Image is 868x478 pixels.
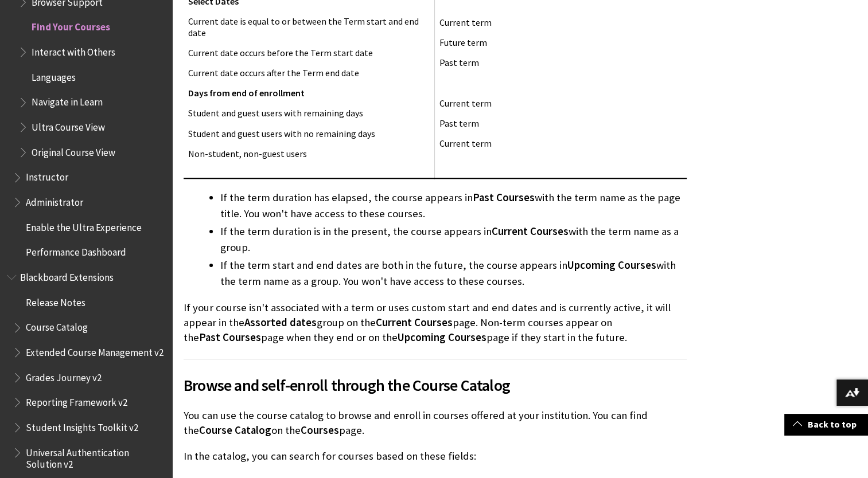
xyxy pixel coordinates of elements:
p: Current term [439,138,682,149]
span: Interact with Others [32,42,115,58]
p: Current term [439,98,682,109]
span: Ultra Course View [32,117,105,133]
span: Enable the Ultra Experience [26,218,142,233]
p: Student and guest users with remaining days [188,108,430,119]
p: Current date occurs before the Term start date [188,48,430,58]
span: Instructor [26,168,68,183]
p: Future term [439,37,682,48]
span: Grades Journey v2 [26,368,102,383]
span: Current Courses [376,316,453,329]
span: Performance Dashboard [26,243,126,258]
li: If the term duration has elapsed, the course appears in with the term name as the page title. You... [220,190,687,222]
span: Upcoming Courses [567,258,656,272]
span: Browse and self-enroll through the Course Catalog [184,373,687,397]
span: Course Catalog [199,424,271,437]
span: Languages [32,68,76,83]
p: Student and guest users with no remaining days [188,128,430,139]
p: In the catalog, you can search for courses based on these fields: [184,449,687,464]
span: Course Catalog [26,318,88,334]
span: Reporting Framework v2 [26,393,127,408]
span: Release Notes [26,293,85,308]
li: If the term duration is in the present, the course appears in with the term name as a group. [220,224,687,256]
span: Past Courses [473,191,535,204]
p: You can use the course catalog to browse and enroll in courses offered at your institution. You c... [184,408,687,438]
span: Extended Course Management v2 [26,343,164,358]
p: Past term [439,57,682,68]
p: Current date occurs after the Term end date [188,68,430,79]
span: Upcoming Courses [398,331,486,344]
p: Past term [439,118,682,129]
span: Find Your Courses [32,18,110,33]
span: Universal Authentication Solution v2 [26,443,164,470]
span: Navigate in Learn [32,93,103,108]
p: Current date is equal to or between the Term start and end date [188,16,430,38]
span: Courses [301,424,339,437]
span: Administrator [26,193,83,208]
nav: Book outline for Blackboard Extensions [7,268,165,470]
p: Current term [439,17,682,28]
span: Days from end of enrollment [188,87,305,99]
p: Non-student, non-guest users [188,148,430,159]
span: Original Course View [32,143,115,158]
li: If the term start and end dates are both in the future, the course appears in with the term name ... [220,257,687,289]
p: If your course isn't associated with a term or uses custom start and end dates and is currently a... [184,300,687,346]
a: Back to top [784,414,868,435]
span: Student Insights Toolkit v2 [26,418,138,433]
span: Blackboard Extensions [20,268,114,283]
span: Past Courses [199,331,261,344]
span: Assorted dates [244,316,317,329]
span: Current Courses [492,225,569,238]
